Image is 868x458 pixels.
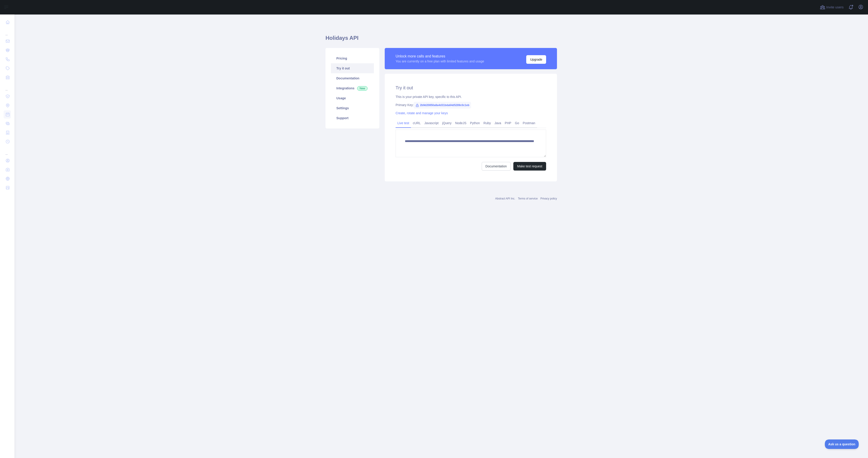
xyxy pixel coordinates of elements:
a: PHP [503,119,513,127]
span: Invite users [826,5,844,10]
div: You are currently on a free plan with limited features and usage [396,59,484,64]
div: ... [4,147,11,156]
div: This is your private API key, specific to this API. [396,95,546,99]
a: Javascript [422,119,440,127]
a: Pricing [331,53,374,63]
a: Documentation [482,162,511,171]
a: Ruby [482,119,493,127]
button: Invite users [819,4,844,11]
a: Privacy policy [540,197,557,200]
iframe: Toggle Customer Support [825,439,859,449]
a: cURL [411,119,422,127]
a: Postman [521,119,537,127]
a: Go [513,119,521,127]
a: jQuery [440,119,453,127]
a: Live test [396,119,411,127]
a: NodeJS [453,119,468,127]
a: Java [493,119,503,127]
div: ... [4,82,11,91]
div: Primary Key: [396,103,546,107]
button: Upgrade [526,55,546,64]
a: Try it out [331,63,374,73]
a: Create, rotate and manage your keys [396,111,448,115]
h1: Holidays API [325,34,557,45]
div: ... [4,27,11,36]
h2: Try it out [396,85,546,91]
a: Documentation [331,73,374,83]
div: Unlock more calls and features [396,54,484,59]
a: Integrations New [331,83,374,93]
a: Abstract API Inc. [495,197,515,200]
a: Usage [331,93,374,103]
span: 2b9d20850a8a4d31bda64d5289c0c1eb [414,102,471,109]
span: New [357,86,368,91]
a: Settings [331,103,374,113]
button: Make test request [513,162,546,171]
a: Terms of service [518,197,538,200]
a: Python [468,119,482,127]
a: Support [331,113,374,123]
